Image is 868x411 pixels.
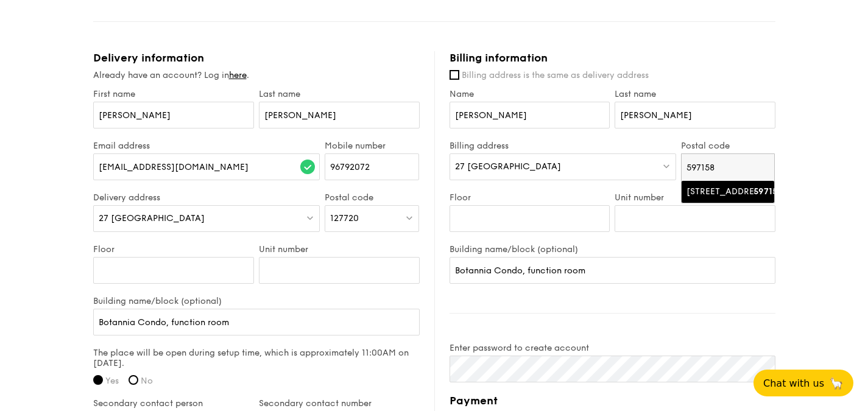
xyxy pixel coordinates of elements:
[450,141,676,151] label: Billing address
[93,141,320,151] label: Email address
[753,186,783,197] strong: 597158
[93,69,420,82] div: Already have an account? Log in .
[105,376,119,386] span: Yes
[763,378,824,389] span: Chat with us
[259,244,420,255] label: Unit number
[455,161,561,172] span: 27 [GEOGRAPHIC_DATA]
[450,89,610,99] label: Name
[141,376,153,386] span: No
[259,89,420,99] label: Last name
[99,213,205,223] span: 27 [GEOGRAPHIC_DATA]
[229,70,247,80] a: here
[93,192,320,203] label: Delivery address
[259,398,420,409] label: Secondary contact number
[405,213,414,222] img: icon-dropdown.fa26e9f9.svg
[306,213,314,222] img: icon-dropdown.fa26e9f9.svg
[325,141,419,151] label: Mobile number
[93,296,420,306] label: Building name/block (optional)
[450,392,775,409] h4: Payment
[681,141,775,151] label: Postal code
[93,244,254,255] label: Floor
[615,192,775,203] label: Unit number
[662,161,671,170] img: icon-dropdown.fa26e9f9.svg
[450,244,775,255] label: Building name/block (optional)
[450,343,775,353] label: Enter password to create account
[93,375,103,385] input: Yes
[450,192,610,203] label: Floor
[93,348,420,368] label: The place will be open during setup time, which is approximately 11:00AM on [DATE].
[93,51,204,65] span: Delivery information
[829,376,844,390] span: 🦙
[462,70,649,80] span: Billing address is the same as delivery address
[300,160,315,174] img: icon-success.f839ccf9.svg
[450,51,548,65] span: Billing information
[129,375,138,385] input: No
[93,398,254,409] label: Secondary contact person
[753,370,853,396] button: Chat with us🦙
[450,70,459,80] input: Billing address is the same as delivery address
[615,89,775,99] label: Last name
[330,213,359,223] span: 127720
[93,89,254,99] label: First name
[325,192,419,203] label: Postal code
[686,186,749,198] div: [STREET_ADDRESS]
